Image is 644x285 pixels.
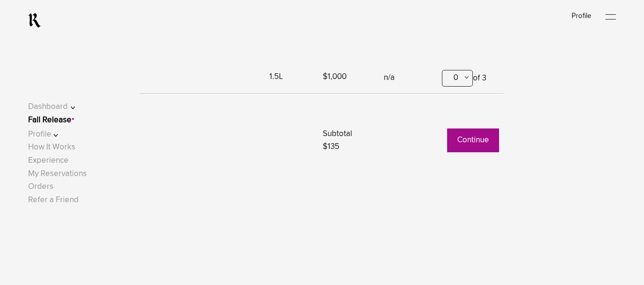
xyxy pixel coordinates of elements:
button: Dashboard [28,100,89,113]
a: How It Works [28,143,75,151]
lightning-formatted-number: $1,000 [323,73,347,81]
span: 0 [453,74,458,82]
a: Experience [28,157,69,165]
a: Fall Release [28,116,72,124]
lightning-formatted-number: $135 [323,143,339,151]
div: 1.5L [269,69,313,89]
div: of 3 [442,70,499,90]
div: Subtotal [323,128,370,153]
button: Continue [447,128,499,152]
a: Profile [572,12,591,20]
a: Refer a Friend [28,197,79,205]
a: RealmCellars [28,13,41,28]
button: Profile [28,128,89,141]
div: n/a [384,70,432,86]
a: My Reservations [28,170,87,178]
a: Orders [28,183,53,191]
